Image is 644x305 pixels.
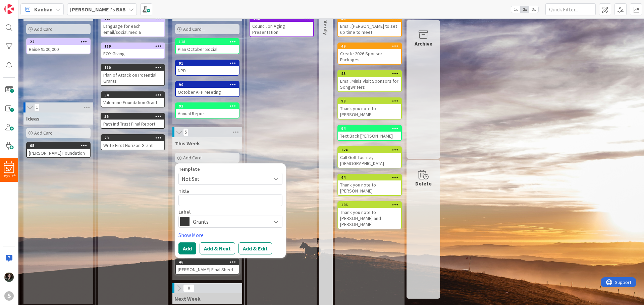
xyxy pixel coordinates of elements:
div: 49 [341,44,401,49]
div: 110Plan of Attack on Potential Grants [101,65,164,85]
span: Kanban [34,5,53,13]
span: Label [178,210,191,214]
div: 54Valentine Foundation Grant [101,92,164,107]
button: Add & Next [200,242,235,254]
div: 121 [104,16,164,21]
span: Not Set [182,174,266,183]
div: 121Language for each email/social media [101,16,164,36]
span: 5 [183,128,189,136]
div: S [4,291,14,301]
div: Path Intl Trust Final Report [101,120,164,128]
div: Raise $500,000 [27,45,90,54]
div: 119 [101,43,164,49]
div: 92 [176,103,239,109]
div: 136 [250,16,313,22]
span: Template [178,167,200,171]
div: 53Email [PERSON_NAME] to set up time to meet [338,16,401,36]
div: 106 [338,202,401,208]
div: 44Thank you note to [PERSON_NAME] [338,174,401,195]
div: Text Back [PERSON_NAME] [338,132,401,140]
div: Thank you note to [PERSON_NAME] and [PERSON_NAME] [338,208,401,229]
img: Visit kanbanzone.com [4,4,14,14]
div: 118 [179,40,239,44]
div: 90October AFP Meeting [176,82,239,96]
div: 94 [341,126,401,131]
div: 124 [338,147,401,153]
a: Show More... [178,231,282,239]
div: 98 [341,99,401,103]
div: 118Plan October Social [176,39,239,54]
div: Write First Horizon Grant [101,141,164,150]
div: 65 [27,143,90,149]
div: 44 [338,174,401,180]
div: 55 [104,114,164,119]
div: 119 [104,44,164,49]
div: Delete [415,179,432,187]
span: Next Week [174,295,201,302]
div: 90 [179,82,239,87]
div: Plan of Attack on Potential Grants [101,71,164,85]
div: 46 [176,259,239,265]
div: Thank you note to [PERSON_NAME] [338,104,401,119]
div: EOY Giving [101,49,164,58]
div: 55 [101,113,164,120]
span: Add Card... [183,26,205,32]
div: Language for each email/social media [101,22,164,36]
div: 23 [101,135,164,141]
div: Thank you note to [PERSON_NAME] [338,180,401,195]
div: [PERSON_NAME] Foundation [27,149,90,157]
span: 0 [183,284,195,292]
div: 46[PERSON_NAME] Final Sheet [176,259,239,274]
div: Email Minis Visit Sponsors for Songwriters [338,77,401,91]
div: 45 [341,71,401,76]
b: [PERSON_NAME]'s BAB [70,6,126,13]
div: 94Text Back [PERSON_NAME] [338,126,401,140]
div: 55Path Intl Trust Final Report [101,113,164,128]
div: 98Thank you note to [PERSON_NAME] [338,98,401,119]
div: 65[PERSON_NAME] Foundation [27,143,90,157]
div: 121 [101,16,164,22]
button: Add & Edit [238,242,272,254]
div: [PERSON_NAME] Final Sheet [176,265,239,274]
div: 91NPD [176,60,239,75]
div: 53 [341,16,401,21]
span: Add Card... [34,26,56,32]
div: 45 [338,71,401,77]
div: 110 [104,65,164,70]
div: 106Thank you note to [PERSON_NAME] and [PERSON_NAME] [338,202,401,229]
div: 23Write First Horizon Grant [101,135,164,150]
div: Archive [415,40,432,48]
div: 98 [338,98,401,104]
div: NPD [176,66,239,75]
div: 91 [176,60,239,66]
button: Add [178,242,196,254]
div: 110 [101,65,164,71]
div: 91 [179,61,239,66]
div: 54 [101,92,164,98]
div: October AFP Meeting [176,88,239,96]
div: 136 [253,16,313,21]
div: Email [PERSON_NAME] to set up time to meet [338,22,401,36]
div: 124Call Golf Tourney [DEMOGRAPHIC_DATA] [338,147,401,168]
div: 65 [30,143,90,148]
div: Call Golf Tourney [DEMOGRAPHIC_DATA] [338,153,401,168]
div: 22 [27,39,90,45]
div: 54 [104,93,164,97]
span: Ideas [26,115,40,122]
span: Grants [193,217,267,226]
div: 136Council on Aging Presentation [250,16,313,36]
div: 124 [341,148,401,152]
div: 90 [176,82,239,88]
div: 92Annual Report [176,103,239,118]
div: 44 [341,175,401,180]
div: Plan October Social [176,45,239,54]
label: Title [178,188,189,194]
div: 22 [30,40,90,44]
img: AB [4,273,14,282]
div: 119EOY Giving [101,43,164,58]
div: 49 [338,43,401,49]
div: 106 [341,203,401,207]
div: 49Create 2026 Sponsor Packages [338,43,401,64]
div: 94 [338,126,401,132]
div: Annual Report [176,109,239,118]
